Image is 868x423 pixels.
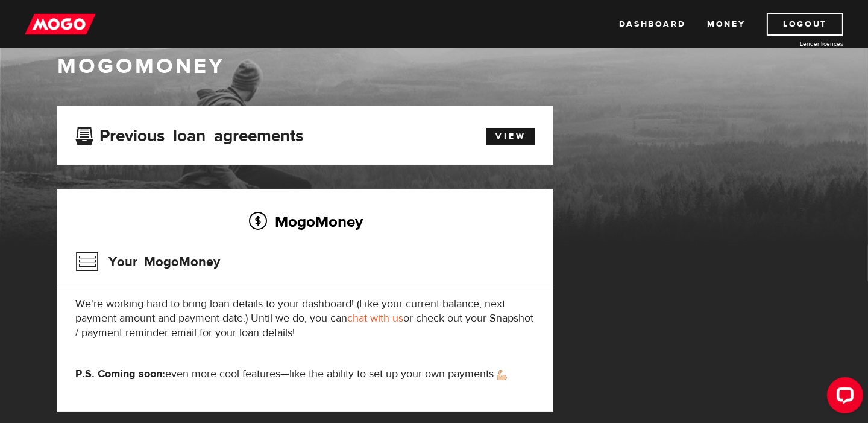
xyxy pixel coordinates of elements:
a: Logout [767,13,843,36]
h3: Previous loan agreements [75,126,303,142]
iframe: LiveChat chat widget [817,372,868,423]
a: Money [707,13,745,36]
h1: MogoMoney [57,54,811,79]
img: strong arm emoji [497,370,507,380]
a: View [486,128,535,145]
h3: Your MogoMoney [75,246,220,278]
a: chat with us [347,311,403,325]
p: even more cool features—like the ability to set up your own payments [75,367,535,381]
a: Lender licences [753,39,843,48]
p: We're working hard to bring loan details to your dashboard! (Like your current balance, next paym... [75,297,535,340]
a: Dashboard [619,13,685,36]
h2: MogoMoney [75,209,535,234]
img: mogo_logo-11ee424be714fa7cbb0f0f49df9e16ec.png [25,13,96,36]
strong: P.S. Coming soon: [75,367,165,381]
